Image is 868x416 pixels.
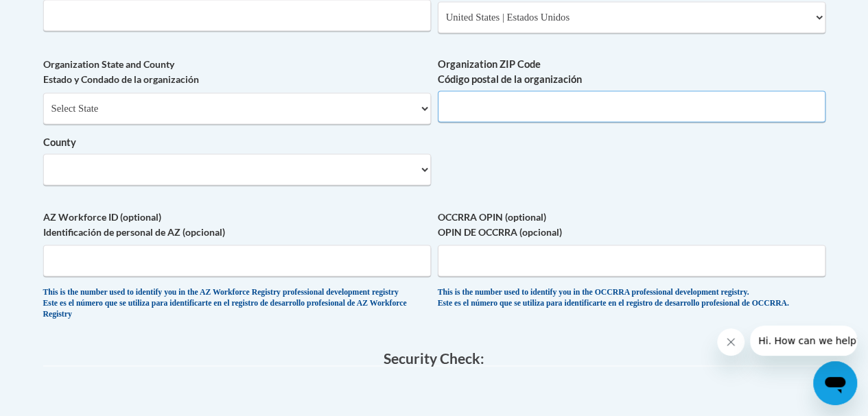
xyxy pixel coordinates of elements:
[438,90,825,122] input: Metadata input
[43,209,431,239] label: AZ Workforce ID (optional) Identificación de personal de AZ (opcional)
[43,57,431,87] label: Organization State and County Estado y Condado de la organización
[750,326,857,356] iframe: Message from company
[438,57,825,87] label: Organization ZIP Code Código postal de la organización
[43,286,431,320] div: This is the number used to identify you in the AZ Workforce Registry professional development reg...
[43,135,431,150] label: County
[717,328,744,356] iframe: Close message
[438,209,825,239] label: OCCRRA OPIN (optional) OPIN DE OCCRRA (opcional)
[384,349,484,366] span: Security Check:
[8,10,111,21] span: Hi. How can we help?
[813,361,857,405] iframe: Button to launch messaging window
[438,286,825,309] div: This is the number used to identify you in the OCCRRA professional development registry. Este es ...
